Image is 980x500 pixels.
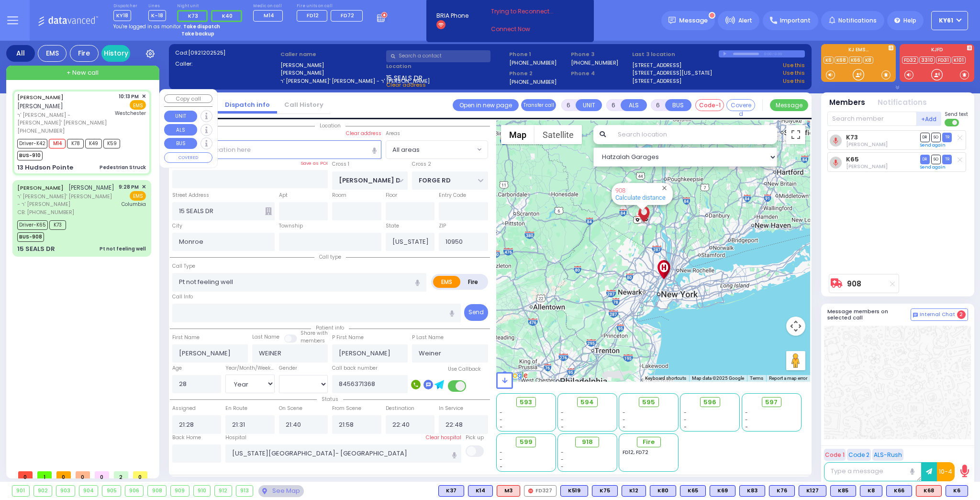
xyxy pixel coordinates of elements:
button: Send [464,304,488,321]
div: New York Presbyterian Hospital- Columbia Campus [656,260,672,279]
span: 599 [520,437,533,447]
a: FD31 [936,57,951,64]
div: Year/Month/Week/Day [225,364,275,372]
div: BLS [710,485,735,497]
span: SO [931,133,941,142]
div: BLS [946,485,968,497]
div: Pedestrian Struck [100,164,146,171]
span: - [500,409,502,416]
span: - [500,449,502,456]
label: Assigned [172,405,196,412]
label: Entry Code [439,192,466,199]
span: 596 [703,398,716,407]
div: BLS [860,485,882,497]
div: 13 Hudson Pointe [17,163,73,172]
span: - [500,423,502,431]
label: Use Callback [448,365,481,373]
span: DR [920,155,930,164]
button: UNIT [164,111,197,122]
a: History [101,45,130,62]
span: - [623,423,625,431]
span: Location [315,122,345,129]
a: Use this [783,69,805,77]
div: K14 [468,485,493,497]
input: Search a contact [386,50,490,62]
button: Toggle fullscreen view [786,125,805,144]
span: FD72 [341,11,354,19]
span: BUS-910 [17,151,43,160]
div: K8 [860,485,882,497]
a: Use this [783,61,805,69]
span: KY61 [939,16,953,25]
span: All areas [386,141,475,158]
a: FD32 [902,57,918,64]
span: Phone 3 [571,50,629,58]
div: K83 [739,485,765,497]
span: Internal Chat [920,311,955,318]
h5: Message members on selected call [827,308,911,321]
label: Room [332,192,346,199]
label: Age [172,364,182,372]
span: BUS-908 [17,232,44,242]
div: BLS [886,485,912,497]
label: Lines [148,3,166,9]
div: All [6,45,35,62]
div: BLS [592,485,618,497]
label: City [172,222,182,230]
div: - [561,463,613,470]
div: 905 [102,486,121,496]
span: - [561,416,564,423]
div: BLS [680,485,706,497]
label: In Service [439,405,463,412]
span: 9:28 PM [119,183,139,191]
span: Alert [738,16,752,25]
span: M14 [264,11,274,19]
button: Internal Chat 2 [911,308,968,321]
div: K127 [799,485,826,497]
div: BLS [468,485,493,497]
div: 908 [635,210,649,222]
span: 15 SEALS DR [386,73,423,81]
span: Help [903,16,916,25]
span: [0921202525] [188,49,225,57]
strong: Take backup [181,30,214,37]
button: 10-4 [937,462,955,481]
span: EMS [130,100,146,110]
a: K6 [824,57,834,64]
label: EMS [433,276,461,288]
div: 902 [34,486,52,496]
span: - [684,416,687,423]
button: Message [770,99,808,111]
span: SO [931,155,941,164]
label: P First Name [332,334,364,341]
label: Areas [386,130,400,137]
div: 15 SEALS DR [17,244,55,254]
div: K6 [946,485,968,497]
button: Close [660,183,669,193]
a: Dispatch info [218,100,277,109]
input: Search member [827,112,917,126]
a: [STREET_ADDRESS] [632,77,681,85]
div: K69 [710,485,735,497]
span: TR [942,133,952,142]
label: Fire [460,276,487,288]
div: K66 [886,485,912,497]
label: Turn off text [945,118,960,127]
label: [PHONE_NUMBER] [571,59,618,66]
span: K40 [222,12,233,20]
label: En Route [225,405,247,412]
span: - [561,423,564,431]
span: 0 [95,471,109,478]
label: Medic on call [253,3,286,9]
span: 0 [76,471,90,478]
input: Search location [612,125,777,144]
span: 594 [580,398,594,407]
span: Message [679,16,708,25]
button: BUS [665,99,691,111]
span: Status [317,396,343,403]
label: Pick up [466,434,484,442]
span: 2 [114,471,128,478]
label: ר' [PERSON_NAME]' [PERSON_NAME] - ר' [PERSON_NAME] [280,77,383,85]
button: Transfer call [521,99,556,111]
div: 904 [79,486,98,496]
